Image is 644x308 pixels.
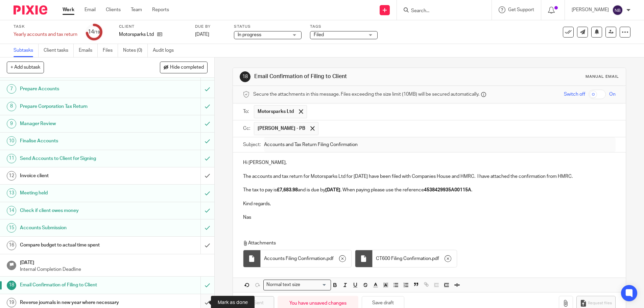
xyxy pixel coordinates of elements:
div: 18 [240,71,251,82]
strong: [DATE] [325,188,340,192]
label: Subject: [243,141,261,148]
div: 16 [7,241,16,250]
div: 10 [7,136,16,146]
div: 14 [88,28,100,36]
span: Motorsparks Ltd [258,108,294,115]
p: Nas [243,214,616,221]
div: 15 [7,223,16,233]
input: Search [410,8,471,14]
a: Audit logs [153,44,179,57]
div: Yearly accounts and tax return [14,31,77,38]
p: The tax to pay is and is due by . When paying please use the reference . [243,187,616,193]
div: . [261,250,351,267]
div: 18 [7,281,16,290]
h1: Prepare Corporation Tax Return [20,101,136,112]
label: Task [14,24,77,29]
span: CT600 Filing Confirmation [376,255,431,262]
p: Attachments [243,240,603,246]
h1: Send Accounts to Client for Signing [20,153,136,164]
h1: Email Confirmation of Filing to Client [254,73,444,80]
label: Status [234,24,302,29]
span: On [609,91,616,98]
span: Filed [314,32,324,37]
h1: [DATE] [20,258,208,266]
span: [PERSON_NAME] - PB [258,125,305,132]
label: Cc: [243,125,251,132]
span: pdf [432,255,439,262]
h1: Meeting held [20,188,136,198]
a: Client tasks [44,44,74,57]
div: 14 [7,206,16,215]
h1: Accounts Submission [20,223,136,233]
div: Search for option [263,280,331,290]
a: Emails [79,44,98,57]
a: Reports [152,6,169,13]
p: Kind regards, [243,200,616,207]
a: Work [63,6,74,13]
span: Switch off [564,91,585,98]
h1: Email Confirmation of Filing to Client [20,280,136,290]
strong: 4538429935A00115A [424,188,471,192]
a: Files [103,44,118,57]
p: Motorsparks Ltd [119,31,154,38]
a: Clients [106,6,121,13]
span: In progress [238,32,261,37]
span: Hide completed [170,65,204,70]
button: Hide completed [160,62,208,73]
button: + Add subtask [7,62,44,73]
img: svg%3E [612,5,623,16]
h1: Finalise Accounts [20,136,136,146]
a: Notes (0) [123,44,148,57]
h1: Invoice client [20,171,136,181]
h1: Manager Review [20,119,136,129]
div: 8 [7,102,16,111]
span: Normal text size [265,281,302,288]
h1: Reverse journals in new year where necessary [20,298,136,308]
label: Tags [310,24,378,29]
small: /19 [94,30,100,34]
p: [PERSON_NAME] [572,6,609,13]
a: Subtasks [14,44,39,57]
div: 11 [7,154,16,163]
div: . [373,250,457,267]
h1: Compare budget to actual time spent [20,240,136,250]
span: Get Support [508,7,534,12]
div: 19 [7,298,16,307]
h1: Prepare Accounts [20,84,136,94]
label: To: [243,108,251,115]
p: The accounts and tax return for Motorsparks Ltd for [DATE] have been filed with Companies House a... [243,173,616,180]
input: Search for option [303,281,327,288]
div: 13 [7,188,16,198]
p: Hi [PERSON_NAME], [243,159,616,166]
span: [DATE] [195,32,209,37]
a: Email [85,6,96,13]
div: 9 [7,119,16,128]
span: Request files [588,301,612,306]
p: Internal Completion Deadline [20,266,208,273]
span: Secure the attachments in this message. Files exceeding the size limit (10MB) will be secured aut... [253,91,479,98]
a: Team [131,6,142,13]
span: pdf [327,255,334,262]
div: 7 [7,84,16,94]
img: Pixie [14,5,47,15]
span: Accounts Filing Confirmation [264,255,326,262]
div: 12 [7,171,16,181]
h1: Check if client owes money [20,206,136,216]
strong: £7,683.98 [277,188,298,192]
div: Manual email [586,74,619,79]
label: Client [119,24,187,29]
label: Due by [195,24,225,29]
